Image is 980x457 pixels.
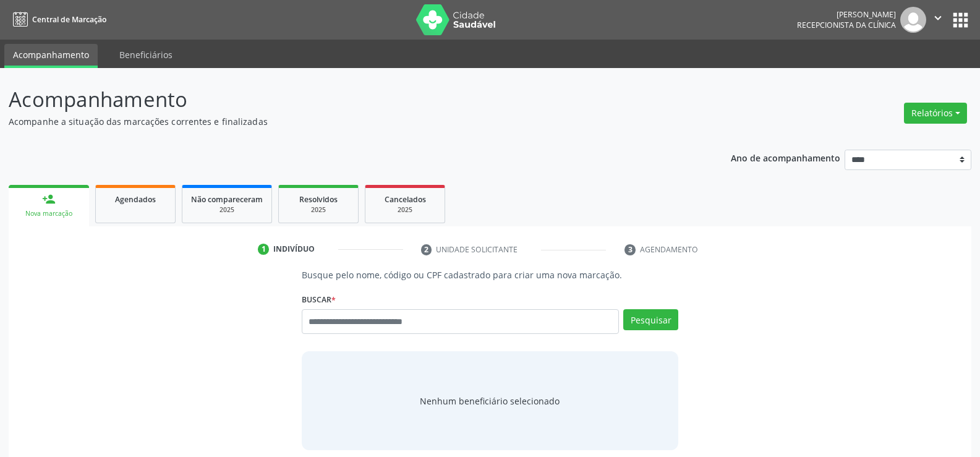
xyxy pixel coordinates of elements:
[299,194,338,205] span: Resolvidos
[9,9,106,30] a: Central de Marcação
[900,7,926,33] img: img
[931,11,945,25] i: 
[17,209,80,218] div: Nova marcação
[111,44,181,66] a: Beneficiários
[623,309,678,330] button: Pesquisar
[273,244,315,255] div: Indivíduo
[42,192,56,206] div: person_add
[374,205,436,215] div: 2025
[950,9,971,31] button: apps
[4,44,98,68] a: Acompanhamento
[9,115,683,128] p: Acompanhe a situação das marcações correntes e finalizadas
[385,194,426,205] span: Cancelados
[258,244,269,255] div: 1
[926,7,950,33] button: 
[115,194,156,205] span: Agendados
[191,205,263,215] div: 2025
[9,84,683,115] p: Acompanhamento
[191,194,263,205] span: Não compareceram
[731,150,840,165] p: Ano de acompanhamento
[797,20,896,30] span: Recepcionista da clínica
[32,14,106,25] span: Central de Marcação
[288,205,349,215] div: 2025
[420,395,560,408] span: Nenhum beneficiário selecionado
[797,9,896,20] div: [PERSON_NAME]
[302,290,336,309] label: Buscar
[904,103,967,124] button: Relatórios
[302,268,678,281] p: Busque pelo nome, código ou CPF cadastrado para criar uma nova marcação.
